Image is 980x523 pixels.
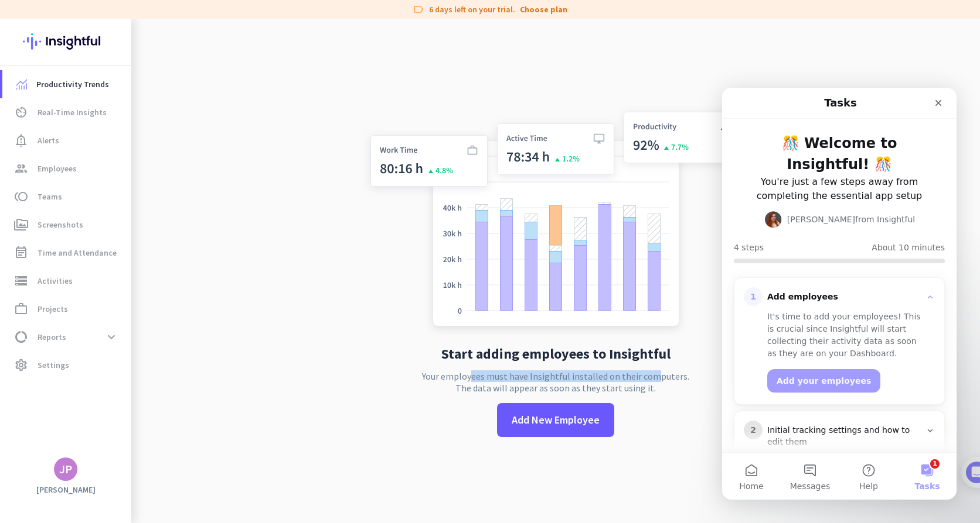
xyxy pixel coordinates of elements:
[2,126,131,154] a: notification_importantAlerts
[38,218,83,232] span: Screenshots
[2,351,131,379] a: settingsSettings
[38,105,107,119] span: Real-Time Insights
[101,326,122,347] button: expand_more
[36,77,109,91] span: Productivity Trends
[2,323,131,351] a: data_usageReportsexpand_more
[512,412,600,428] span: Add New Employee
[38,302,68,316] span: Projects
[14,302,28,316] i: work_outline
[23,19,108,64] img: Insightful logo
[38,133,59,147] span: Alerts
[14,274,28,288] i: storage
[413,4,424,15] i: label
[422,370,689,394] p: Your employees must have Insightful installed on their computers. The data will appear as soon as...
[38,246,117,260] span: Time and Attendance
[38,274,73,288] span: Activities
[38,161,77,176] span: Employees
[2,154,131,183] a: groupEmployees
[2,211,131,239] a: perm_mediaScreenshots
[2,295,131,323] a: work_outlineProjects
[722,88,957,500] iframe: Intercom live chat
[441,347,671,361] h2: Start adding employees to Insightful
[14,358,28,372] i: settings
[14,246,28,260] i: event_note
[362,105,750,338] img: no-search-results
[16,79,27,90] img: menu-item
[38,358,69,372] span: Settings
[14,133,28,147] i: notification_important
[14,330,28,344] i: data_usage
[38,330,66,344] span: Reports
[2,70,131,98] a: menu-itemProductivity Trends
[2,183,131,211] a: tollTeams
[14,190,28,204] i: toll
[520,4,567,15] a: Choose plan
[2,98,131,126] a: av_timerReal-Time Insights
[38,190,62,204] span: Teams
[2,239,131,267] a: event_noteTime and Attendance
[14,161,28,176] i: group
[14,105,28,119] i: av_timer
[2,267,131,295] a: storageActivities
[59,463,72,475] div: JP
[14,218,28,232] i: perm_media
[497,403,614,437] button: Add New Employee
